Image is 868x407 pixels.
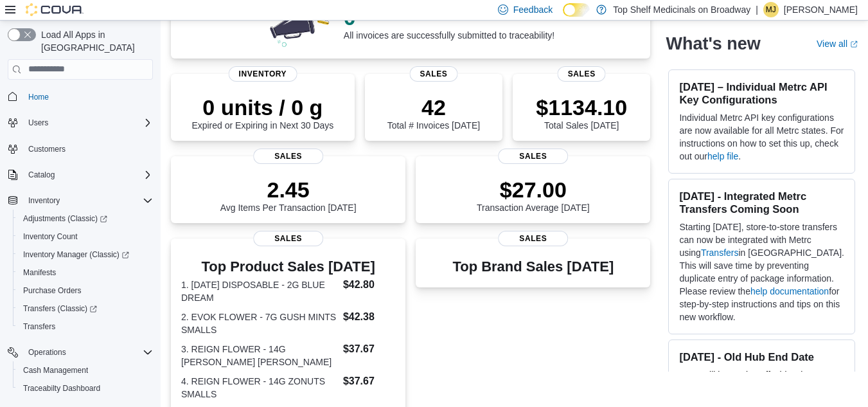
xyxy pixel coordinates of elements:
[220,177,357,203] p: 2.45
[18,247,153,262] span: Inventory Manager (Classic)
[23,267,56,278] span: Manifests
[18,301,102,316] a: Transfers (Classic)
[343,277,395,293] dd: $42.80
[28,170,55,180] span: Catalog
[13,300,158,318] a: Transfers (Classic)
[23,115,153,131] span: Users
[181,375,338,401] dt: 4. REIGN FLOWER - 14G ZONUTS SMALLS
[229,66,297,82] span: Inventory
[253,149,324,164] span: Sales
[387,95,480,131] div: Total # Invoices [DATE]
[13,264,158,282] button: Manifests
[28,144,66,154] span: Customers
[23,193,153,208] span: Inventory
[3,343,158,361] button: Operations
[18,363,93,378] a: Cash Management
[13,361,158,379] button: Cash Management
[679,221,844,323] p: Starting [DATE], store-to-store transfers can now be integrated with Metrc using in [GEOGRAPHIC_D...
[18,363,153,378] span: Cash Management
[343,341,395,357] dd: $37.67
[763,2,779,17] div: Melisa Johnson
[23,115,53,131] button: Users
[563,17,563,17] span: Dark Mode
[23,193,65,208] button: Inventory
[498,231,569,246] span: Sales
[13,282,158,300] button: Purchase Orders
[18,301,153,316] span: Transfers (Classic)
[23,345,153,360] span: Operations
[13,228,158,246] button: Inventory Count
[28,92,49,102] span: Home
[18,381,105,396] a: Traceabilty Dashboard
[558,66,606,82] span: Sales
[28,118,48,128] span: Users
[181,259,395,275] h3: Top Product Sales [DATE]
[613,2,750,17] p: Top Shelf Medicinals on Broadway
[344,5,554,41] div: All invoices are successfully submitted to traceability!
[18,229,83,244] a: Inventory Count
[536,95,627,120] p: $1134.10
[36,28,153,54] span: Load All Apps in [GEOGRAPHIC_DATA]
[18,319,60,334] a: Transfers
[13,379,158,397] button: Traceabilty Dashboard
[756,2,758,17] p: |
[707,151,738,161] a: help file
[191,95,333,120] p: 0 units / 0 g
[26,3,84,16] img: Cova
[23,285,82,296] span: Purchase Orders
[3,192,158,210] button: Inventory
[18,211,153,226] span: Adjustments (Classic)
[23,167,60,183] button: Catalog
[766,2,776,17] span: MJ
[18,247,134,262] a: Inventory Manager (Classic)
[23,167,153,183] span: Catalog
[28,347,66,357] span: Operations
[18,283,87,298] a: Purchase Orders
[343,374,395,389] dd: $37.67
[18,265,61,280] a: Manifests
[13,318,158,336] button: Transfers
[23,345,71,360] button: Operations
[23,89,153,105] span: Home
[23,141,153,157] span: Customers
[477,177,590,213] div: Transaction Average [DATE]
[513,3,553,16] span: Feedback
[850,41,858,48] svg: External link
[18,265,153,280] span: Manifests
[181,343,338,368] dt: 3. REIGN FLOWER - 14G [PERSON_NAME] [PERSON_NAME]
[23,383,100,393] span: Traceabilty Dashboard
[23,89,54,105] a: Home
[23,303,97,314] span: Transfers (Classic)
[750,286,829,296] a: help documentation
[18,283,153,298] span: Purchase Orders
[409,66,457,82] span: Sales
[220,177,357,213] div: Avg Items Per Transaction [DATE]
[18,319,153,334] span: Transfers
[387,95,480,120] p: 42
[13,210,158,228] a: Adjustments (Classic)
[452,259,614,275] h3: Top Brand Sales [DATE]
[343,309,395,325] dd: $42.38
[679,190,844,215] h3: [DATE] - Integrated Metrc Transfers Coming Soon
[3,166,158,184] button: Catalog
[18,211,112,226] a: Adjustments (Classic)
[784,2,858,17] p: [PERSON_NAME]
[536,95,627,131] div: Total Sales [DATE]
[679,80,844,106] h3: [DATE] – Individual Metrc API Key Configurations
[563,3,590,17] input: Dark Mode
[23,321,55,332] span: Transfers
[28,195,60,206] span: Inventory
[253,231,324,246] span: Sales
[191,95,333,131] div: Expired or Expiring in Next 30 Days
[23,231,78,242] span: Inventory Count
[666,33,760,54] h2: What's new
[181,311,338,336] dt: 2. EVOK FLOWER - 7G GUSH MINTS SMALLS
[23,213,107,224] span: Adjustments (Classic)
[817,39,858,49] a: View allExternal link
[701,248,739,258] a: Transfers
[679,350,844,363] h3: [DATE] - Old Hub End Date
[18,381,153,396] span: Traceabilty Dashboard
[3,114,158,132] button: Users
[3,87,158,106] button: Home
[13,246,158,264] a: Inventory Manager (Classic)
